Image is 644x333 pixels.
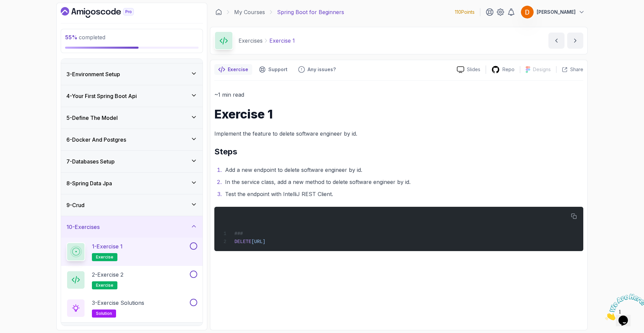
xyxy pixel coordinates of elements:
p: Implement the feature to delete software engineer by id. [214,129,583,138]
li: In the service class, add a new method to delete software engineer by id. [223,177,583,187]
button: 5-Define The Model [61,107,203,129]
a: Dashboard [215,9,222,15]
h1: Exercise 1 [214,107,583,121]
span: [URL] [251,239,265,244]
p: ~1 min read [214,90,583,99]
h3: 4 - Your First Spring Boot Api [66,92,137,100]
button: 2-Exercise 2exercise [66,271,197,289]
button: 1-Exercise 1exercise [66,242,197,261]
button: 10-Exercises [61,216,203,238]
li: Add a new endpoint to delete software engineer by id. [223,165,583,175]
button: user profile image[PERSON_NAME] [521,5,585,19]
a: Slides [451,66,486,73]
span: 55 % [65,34,77,41]
p: Designs [533,66,551,73]
button: Feedback button [294,64,340,75]
span: solution [96,311,112,316]
p: Spring Boot for Beginners [277,8,344,16]
h3: 6 - Docker And Postgres [66,136,126,144]
button: 8-Spring Data Jpa [61,173,203,194]
h3: 7 - Databases Setup [66,157,115,165]
a: My Courses [234,8,265,16]
button: previous content [548,33,565,49]
span: 1 [3,3,5,8]
p: Slides [467,66,480,73]
li: Test the endpoint with IntelliJ REST Client. [223,189,583,199]
p: Share [570,66,583,73]
button: next content [567,33,583,49]
img: Chat attention grabber [3,3,44,29]
h3: 8 - Spring Data Jpa [66,179,112,187]
button: notes button [214,64,252,75]
span: ### [234,231,243,236]
h3: 10 - Exercises [66,223,100,231]
button: 4-Your First Spring Boot Api [61,85,203,107]
p: 3 - Exercise Solutions [92,299,144,307]
button: 9-Crud [61,194,203,216]
a: Repo [486,65,520,74]
img: user profile image [521,6,534,18]
p: 110 Points [455,9,475,15]
p: Exercise 1 [269,37,295,45]
span: exercise [96,254,113,260]
button: Share [556,66,583,73]
h3: 5 - Define The Model [66,114,118,122]
p: Any issues? [308,66,336,73]
p: 2 - Exercise 2 [92,271,123,279]
span: DELETE [234,239,251,244]
p: Support [268,66,287,73]
iframe: chat widget [602,291,644,323]
h2: Steps [214,146,583,157]
button: 6-Docker And Postgres [61,129,203,150]
h3: 9 - Crud [66,201,85,209]
p: Repo [502,66,515,73]
button: 3-Exercise Solutionssolution [66,299,197,318]
button: Support button [255,64,291,75]
span: exercise [96,283,113,288]
button: 3-Environment Setup [61,63,203,85]
p: Exercises [238,37,263,45]
p: [PERSON_NAME] [537,9,576,15]
button: 7-Databases Setup [61,151,203,172]
p: Exercise [228,66,248,73]
span: completed [65,34,105,41]
a: Dashboard [61,7,149,18]
p: 1 - Exercise 1 [92,242,122,250]
h3: 3 - Environment Setup [66,70,120,78]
